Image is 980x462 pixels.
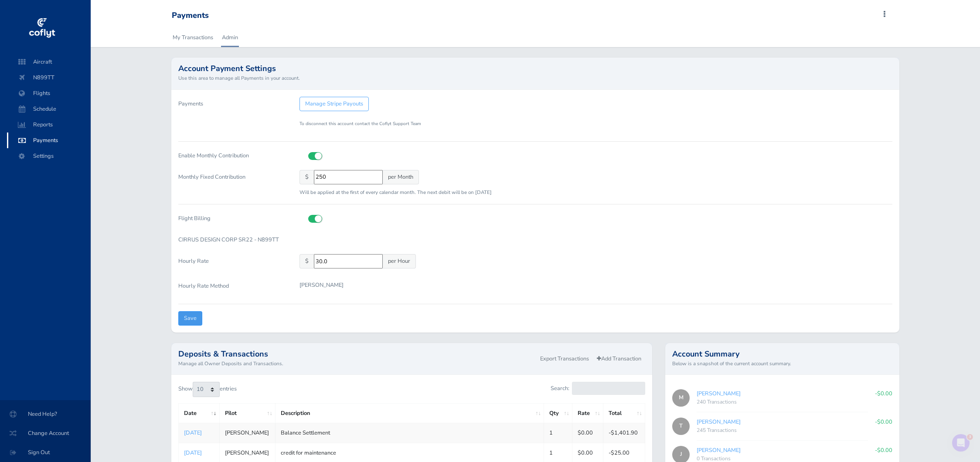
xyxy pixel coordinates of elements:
span: $ [299,170,314,184]
input: Search: [572,382,645,394]
small: Use this area to manage all Payments in your account. [178,74,892,82]
td: 1 [544,423,572,443]
img: coflyt logo [27,15,56,41]
span: Sign Out [10,445,80,460]
span: Flights [16,85,82,101]
input: Save [178,311,202,326]
p: To disconnect this account contact the Coflyt Support Team [299,120,892,127]
span: 3 [968,432,975,439]
small: Manage all Owner Deposits and Transactions. [178,360,536,367]
span: per Hour [382,254,416,268]
th: Date: activate to sort column ascending [179,403,220,423]
th: Qty: activate to sort column ascending [544,403,572,423]
span: Need Help? [10,406,80,422]
td: [PERSON_NAME] [219,423,276,443]
span: T [672,418,690,435]
label: Hourly Rate [172,254,293,272]
span: Aircraft [16,54,82,70]
th: Pilot: activate to sort column ascending [219,403,276,423]
td: Balance Settlement [276,423,544,443]
th: Rate: activate to sort column ascending [572,403,603,423]
div: Payments [172,11,209,20]
a: My Transactions [172,28,214,47]
a: [PERSON_NAME] [697,390,741,397]
div: 240 Transactions [697,398,868,407]
a: [PERSON_NAME] [697,418,741,426]
label: Flight Billing [172,211,293,226]
h2: Account Payment Settings [178,65,892,72]
a: Export Transactions [536,353,593,365]
a: Add Transaction [593,353,645,365]
h2: Deposits & Transactions [178,350,536,358]
p: [PERSON_NAME] [299,281,344,289]
td: $0.00 [572,423,603,443]
a: [DATE] [184,449,202,457]
span: Schedule [16,101,82,117]
span: Change Account [10,425,80,441]
p: -$0.00 [875,418,892,426]
label: Show entries [178,382,237,397]
label: Payments [178,97,203,111]
small: Below is a snapshot of the current account summary. [672,360,892,367]
a: [PERSON_NAME] [697,446,741,454]
small: Will be applied at the first of every calendar month. The next debit will be on [DATE] [299,189,492,196]
a: Manage Stripe Payouts [299,97,369,111]
span: Payments [16,132,82,148]
label: CIRRUS DESIGN CORP SR22 - N899TT [172,233,293,247]
span: Settings [16,148,82,164]
a: Admin [221,28,239,47]
label: Hourly Rate Method [172,279,293,296]
p: -$0.00 [875,389,892,398]
a: [DATE] [184,429,202,437]
span: Reports [16,117,82,132]
div: 245 Transactions [697,426,868,435]
td: -$1,401.90 [603,423,645,443]
label: Enable Monthly Contribution [172,149,293,163]
span: N899TT [16,70,82,85]
span: M [672,389,690,407]
th: Description: activate to sort column ascending [276,403,544,423]
h2: Account Summary [672,350,892,358]
label: Search: [551,382,645,394]
select: Showentries [193,382,220,397]
iframe: Intercom live chat [950,432,971,453]
label: Monthly Fixed Contribution [172,170,293,197]
th: Total: activate to sort column ascending [603,403,645,423]
span: per Month [382,170,419,184]
p: -$0.00 [875,446,892,455]
span: $ [299,254,314,268]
